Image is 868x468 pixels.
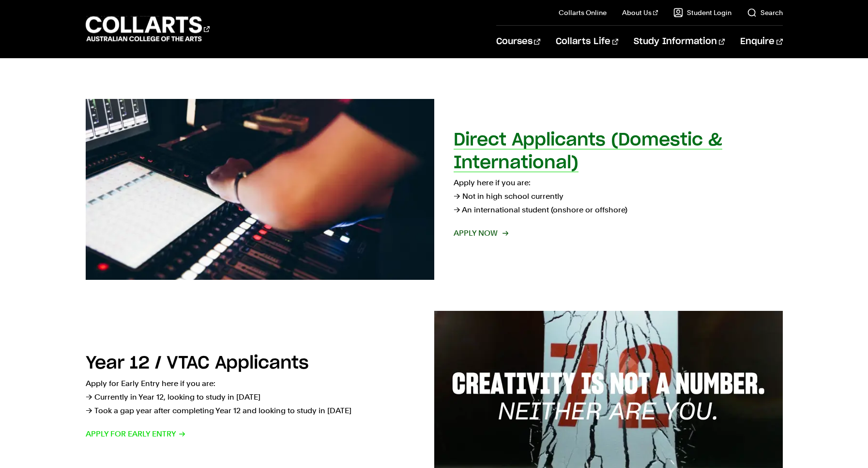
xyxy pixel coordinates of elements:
[740,26,782,58] a: Enquire
[496,26,540,58] a: Courses
[454,176,783,217] p: Apply here if you are: → Not in high school currently → An international student (onshore or offs...
[86,427,186,441] span: Apply for Early Entry
[454,226,507,240] span: Apply now
[673,8,731,17] a: Student Login
[556,26,618,58] a: Collarts Life
[559,8,607,17] a: Collarts Online
[86,377,415,418] p: Apply for Early Entry here if you are: → Currently in Year 12, looking to study in [DATE] → Took ...
[86,355,309,372] h2: Year 12 / VTAC Applicants
[86,99,783,280] a: Direct Applicants (Domestic & International) Apply here if you are:→ Not in high school currently...
[454,131,722,172] h2: Direct Applicants (Domestic & International)
[747,8,783,17] a: Search
[634,26,725,58] a: Study Information
[86,15,210,43] div: Go to homepage
[622,8,658,17] a: About Us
